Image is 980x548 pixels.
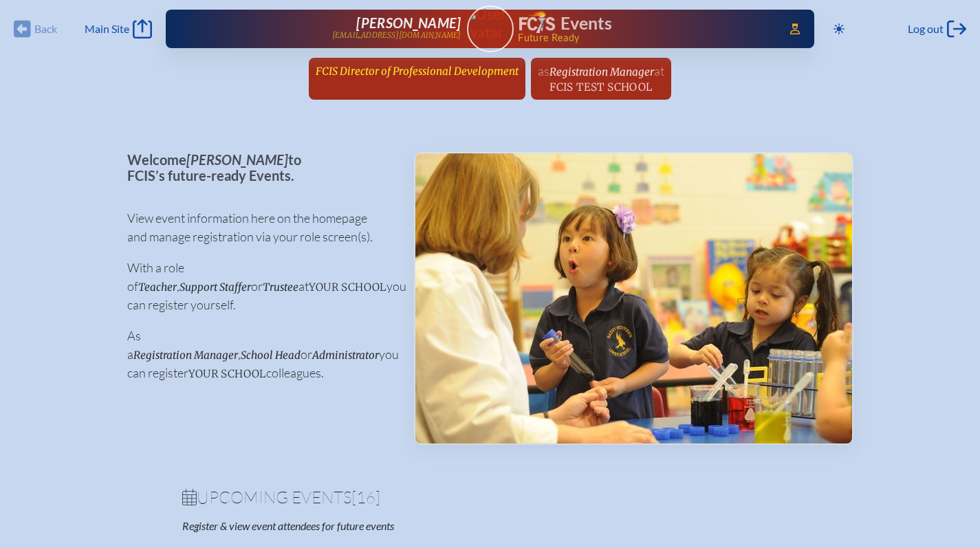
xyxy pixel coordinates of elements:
[127,259,392,314] p: With a role of , or at you can register yourself.
[182,489,798,505] h1: Upcoming Events
[309,281,386,294] span: your school
[241,349,301,362] span: School Head
[127,152,392,183] p: Welcome to FCIS’s future-ready Events.
[182,519,545,533] p: Register & view event attendees for future events
[188,367,266,380] span: your school
[312,349,379,362] span: Administrator
[133,349,238,362] span: Registration Manager
[351,487,380,507] span: [16]
[85,19,152,39] a: Main Site
[654,63,664,78] span: at
[908,22,944,36] span: Log out
[263,281,298,294] span: Trustee
[127,327,392,382] p: As a , or you can register colleagues.
[179,281,251,294] span: Support Staffer
[356,14,461,31] span: [PERSON_NAME]
[532,58,670,100] a: asRegistration ManageratFCIS Test School
[518,33,770,43] span: Future Ready
[85,22,129,36] span: Main Site
[210,15,461,43] a: [PERSON_NAME][EMAIL_ADDRESS][DOMAIN_NAME]
[519,11,771,43] div: FCIS Events — Future ready
[415,153,852,443] img: Events
[549,65,654,78] span: Registration Manager
[467,6,514,52] a: User Avatar
[549,80,652,94] span: FCIS Test School
[127,209,392,246] p: View event information here on the homepage and manage registration via your role screen(s).
[461,5,519,41] img: User Avatar
[316,65,519,78] span: FCIS Director of Professional Development
[538,63,549,78] span: as
[186,151,288,168] span: [PERSON_NAME]
[310,58,524,84] a: FCIS Director of Professional Development
[138,281,177,294] span: Teacher
[332,31,461,40] p: [EMAIL_ADDRESS][DOMAIN_NAME]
